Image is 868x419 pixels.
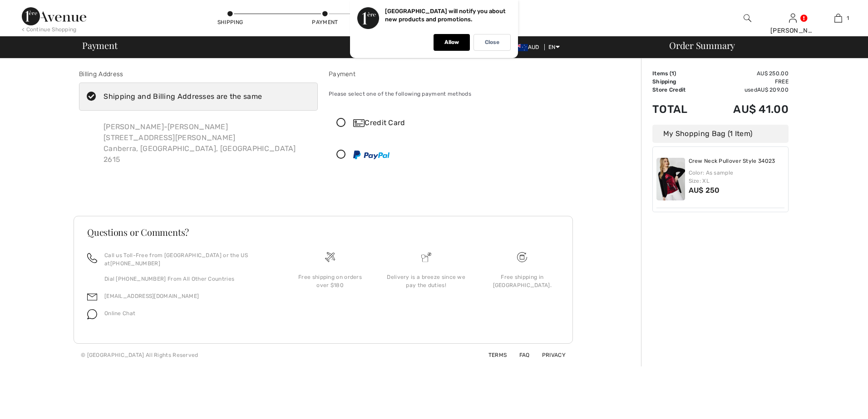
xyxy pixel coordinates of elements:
img: Credit Card [353,119,365,127]
img: My Bag [834,13,842,24]
img: My Info [789,13,797,24]
p: Dial [PHONE_NUMBER] From All Other Countries [104,275,271,283]
div: Order Summary [658,41,863,50]
img: Free shipping on orders over $180 [325,252,335,262]
div: Please select one of the following payment methods [329,83,567,105]
td: Total [652,94,705,125]
img: 1ère Avenue [22,7,86,25]
div: [PERSON_NAME] [770,26,815,35]
td: Free [705,78,789,86]
a: Crew Neck Pullover Style 34023 [689,158,775,165]
span: 1 [671,70,674,77]
h3: Questions or Comments? [87,228,559,237]
span: AU$ 250 [689,186,720,195]
p: Allow [444,39,459,46]
td: Items ( ) [652,69,705,78]
div: Shipping and Billing Addresses are the same [104,91,262,102]
span: AU$ 209.00 [757,87,789,93]
span: AUD [513,44,543,50]
div: Payment [329,69,567,79]
a: [PHONE_NUMBER] [110,260,160,267]
div: Free shipping in [GEOGRAPHIC_DATA]. [481,273,563,289]
img: Crew Neck Pullover Style 34023 [656,158,685,200]
span: Payment [82,41,117,50]
div: © [GEOGRAPHIC_DATA] All Rights Reserved [81,351,198,359]
img: Free shipping on orders over $180 [517,252,527,262]
div: Credit Card [353,117,561,128]
td: Shipping [652,78,705,86]
td: used [705,86,789,94]
a: Sign In [789,14,797,22]
td: AU$ 41.00 [705,94,789,125]
img: PayPal [353,151,390,159]
div: Shipping [217,18,244,26]
span: Online Chat [104,310,135,317]
div: Free shipping on orders over $180 [289,273,371,289]
p: [GEOGRAPHIC_DATA] will notify you about new products and promotions. [385,8,506,23]
img: call [87,253,97,263]
td: AU$ 250.00 [705,69,789,78]
div: Payment [311,18,339,26]
span: EN [548,44,560,50]
div: My Shopping Bag (1 Item) [652,125,789,143]
div: [PERSON_NAME]-[PERSON_NAME] [STREET_ADDRESS][PERSON_NAME] Canberra, [GEOGRAPHIC_DATA], [GEOGRAPHI... [96,114,303,172]
div: Color: As sample Size: XL [689,169,785,185]
p: Call us Toll-Free from [GEOGRAPHIC_DATA] or the US at [104,251,271,268]
div: Delivery is a breeze since we pay the duties! [385,273,467,289]
span: 1 [847,14,849,22]
a: 1 [816,13,860,24]
td: Store Credit [652,86,705,94]
div: < Continue Shopping [22,25,77,34]
img: Australian Dollar [513,44,528,51]
div: Billing Address [79,69,318,79]
a: FAQ [508,352,530,358]
img: email [87,292,97,302]
img: Delivery is a breeze since we pay the duties! [421,252,431,262]
a: [EMAIL_ADDRESS][DOMAIN_NAME] [104,293,199,299]
a: Terms [478,352,507,358]
img: search the website [744,13,751,24]
p: Close [485,39,499,46]
a: Privacy [531,352,566,358]
img: chat [87,309,97,319]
